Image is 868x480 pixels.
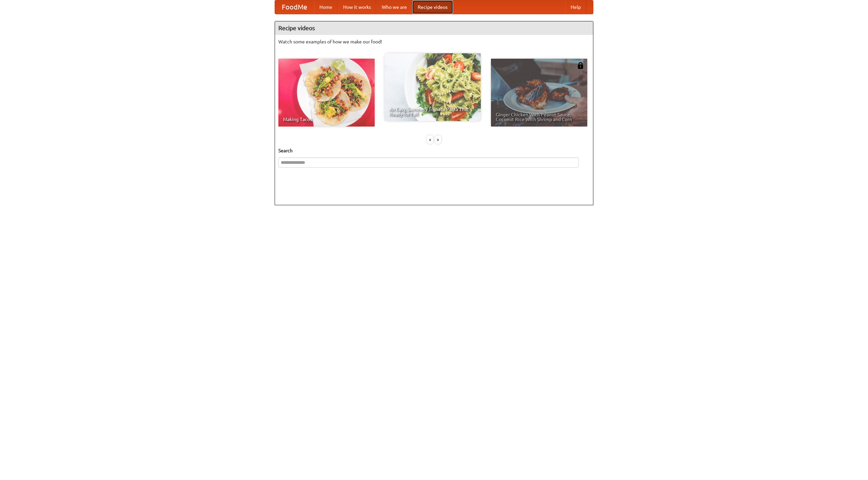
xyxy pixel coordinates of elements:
a: An Easy, Summery Tomato Pasta That's Ready for Fall [384,53,481,121]
div: » [435,135,441,144]
a: Home [314,0,338,14]
a: Who we are [376,0,412,14]
a: Making Tacos [278,59,375,127]
p: Watch some examples of how we make our food! [278,38,590,45]
h4: Recipe videos [275,21,593,35]
a: Recipe videos [412,0,453,14]
h5: Search [278,147,590,154]
a: How it works [338,0,376,14]
img: 483408.png [577,62,584,69]
a: Help [565,0,586,14]
div: « [427,135,433,144]
a: FoodMe [275,0,314,14]
span: An Easy, Summery Tomato Pasta That's Ready for Fall [389,107,476,116]
span: Making Tacos [283,117,370,122]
